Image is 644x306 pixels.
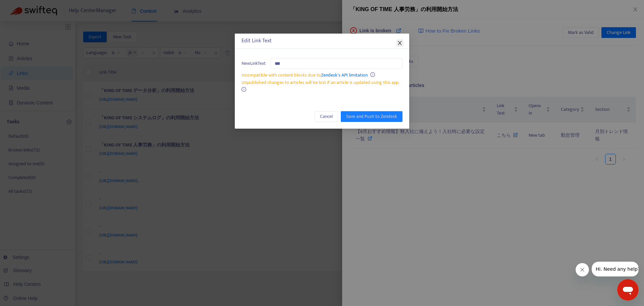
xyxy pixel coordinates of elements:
button: Save and Push to Zendesk [341,111,402,122]
a: Zendesk's API limitation [321,71,368,79]
button: Cancel [315,111,338,122]
iframe: メッセージを閉じる [576,263,589,276]
span: close [397,40,402,46]
span: info-circle [241,87,246,92]
span: Unpublished changes to articles will be lost if an article is updated using this app. [241,79,399,86]
span: Hi. Need any help? [4,5,48,10]
span: Incompatible with content blocks due to [241,71,368,79]
span: New Link Text [241,60,266,67]
span: Cancel [320,113,333,120]
div: Edit Link Text [241,37,402,45]
button: Close [396,39,404,47]
iframe: メッセージングウィンドウを開くボタン [617,279,639,301]
span: info-circle [370,72,375,77]
iframe: 会社からのメッセージ [592,262,639,276]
